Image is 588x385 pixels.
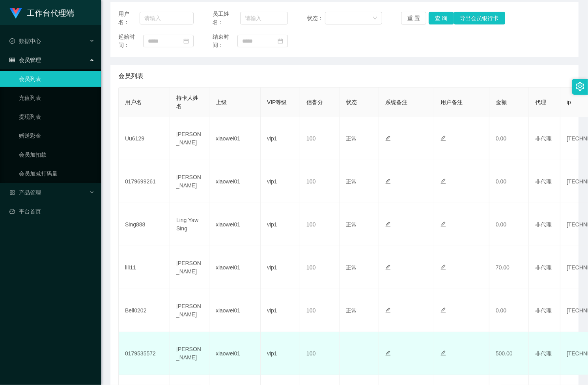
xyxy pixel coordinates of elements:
[209,246,261,289] td: xiaowei01
[385,178,391,184] i: 图标: edit
[535,99,546,105] span: 代理
[9,190,15,195] i: 图标: appstore-o
[489,203,529,246] td: 0.00
[307,14,325,22] span: 状态：
[170,160,209,203] td: [PERSON_NAME]
[213,33,237,49] span: 结束时间：
[261,246,300,289] td: vip1
[496,99,507,105] span: 金额
[19,166,95,181] a: 会员加减打码量
[261,332,300,375] td: vip1
[118,33,143,49] span: 起始时间：
[216,99,227,105] span: 上级
[118,10,140,26] span: 用户名：
[300,160,340,203] td: 100
[441,307,446,313] i: 图标: edit
[535,307,552,314] span: 非代理
[441,135,446,141] i: 图标: edit
[213,10,240,26] span: 员工姓名：
[140,12,194,24] input: 请输入
[346,221,357,228] span: 正常
[535,221,552,228] span: 非代理
[385,99,407,105] span: 系统备注
[385,350,391,356] i: 图标: edit
[119,332,170,375] td: 0179535572
[300,289,340,332] td: 100
[267,99,287,105] span: VIP等级
[385,307,391,313] i: 图标: edit
[9,38,41,44] span: 数据中心
[346,264,357,271] span: 正常
[118,71,144,81] span: 会员列表
[576,82,584,91] i: 图标: setting
[9,57,15,63] i: 图标: table
[346,178,357,185] span: 正常
[300,203,340,246] td: 100
[535,264,552,271] span: 非代理
[278,38,283,44] i: 图标: calendar
[9,8,22,19] img: logo.9652507e.png
[209,117,261,160] td: xiaowei01
[489,289,529,332] td: 0.00
[385,221,391,227] i: 图标: edit
[119,246,170,289] td: lili11
[19,71,95,87] a: 会员列表
[300,117,340,160] td: 100
[19,109,95,125] a: 提现列表
[346,307,357,314] span: 正常
[441,350,446,356] i: 图标: edit
[9,204,95,219] a: 图标: dashboard平台首页
[170,332,209,375] td: [PERSON_NAME]
[261,203,300,246] td: vip1
[19,128,95,144] a: 赠送彩金
[489,332,529,375] td: 500.00
[454,12,505,24] button: 导出会员银行卡
[535,350,552,357] span: 非代理
[567,99,571,105] span: ip
[9,189,41,196] span: 产品管理
[401,12,426,24] button: 重 置
[170,117,209,160] td: [PERSON_NAME]
[441,264,446,270] i: 图标: edit
[19,90,95,106] a: 充值列表
[170,289,209,332] td: [PERSON_NAME]
[535,135,552,142] span: 非代理
[9,57,41,63] span: 会员管理
[489,160,529,203] td: 0.00
[261,289,300,332] td: vip1
[19,147,95,163] a: 会员加扣款
[385,264,391,270] i: 图标: edit
[209,332,261,375] td: xiaowei01
[27,0,74,26] h1: 工作台代理端
[346,99,357,105] span: 状态
[261,117,300,160] td: vip1
[209,160,261,203] td: xiaowei01
[183,38,189,44] i: 图标: calendar
[373,16,377,21] i: 图标: down
[209,203,261,246] td: xiaowei01
[119,289,170,332] td: Bell0202
[535,178,552,185] span: 非代理
[125,99,142,105] span: 用户名
[441,221,446,227] i: 图标: edit
[429,12,454,24] button: 查 询
[9,9,74,16] a: 工作台代理端
[119,160,170,203] td: 0179699261
[261,160,300,203] td: vip1
[385,135,391,141] i: 图标: edit
[119,117,170,160] td: Uu6129
[346,135,357,142] span: 正常
[176,95,198,109] span: 持卡人姓名
[300,332,340,375] td: 100
[170,246,209,289] td: [PERSON_NAME]
[489,117,529,160] td: 0.00
[9,38,15,44] i: 图标: check-circle-o
[240,12,288,24] input: 请输入
[441,99,463,105] span: 用户备注
[306,99,323,105] span: 信誉分
[209,289,261,332] td: xiaowei01
[441,178,446,184] i: 图标: edit
[170,203,209,246] td: Ling Yaw Sing
[300,246,340,289] td: 100
[119,203,170,246] td: Sing888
